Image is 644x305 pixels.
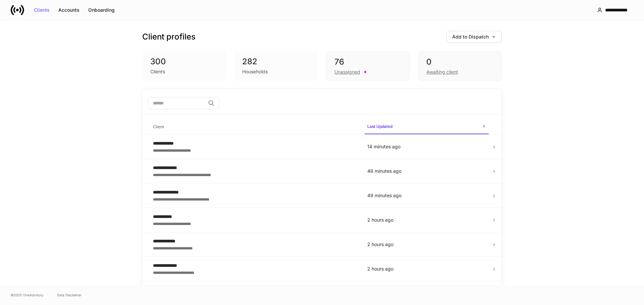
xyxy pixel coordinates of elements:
[367,265,486,272] p: 2 hours ago
[365,120,489,134] span: Last Updated
[334,69,360,75] div: Unassigned
[334,57,401,67] div: 76
[54,5,84,15] button: Accounts
[426,57,493,67] div: 0
[326,51,410,81] div: 76Unassigned
[150,56,218,67] div: 300
[367,168,486,174] p: 48 minutes ago
[367,217,486,223] p: 2 hours ago
[242,56,310,67] div: 282
[418,51,502,81] div: 0Awaiting client
[426,69,458,75] div: Awaiting client
[242,68,268,75] div: Households
[30,5,54,15] button: Clients
[150,120,359,134] span: Client
[58,8,79,12] div: Accounts
[452,34,496,39] div: Add to Dispatch
[88,8,115,12] div: Onboarding
[153,124,164,130] h6: Client
[367,123,392,130] h6: Last Updated
[367,192,486,199] p: 49 minutes ago
[34,8,50,12] div: Clients
[57,292,82,298] a: Data Disclaimer
[142,31,196,42] h3: Client profiles
[446,31,502,43] button: Add to Dispatch
[11,292,44,298] span: © 2025 OneAdvisory
[367,143,486,150] p: 14 minutes ago
[150,68,165,75] div: Clients
[367,241,486,248] p: 2 hours ago
[84,5,119,15] button: Onboarding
